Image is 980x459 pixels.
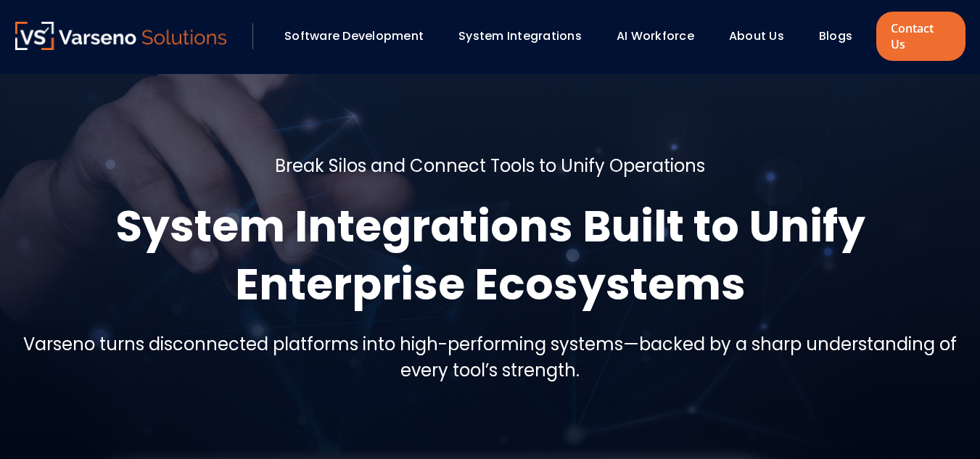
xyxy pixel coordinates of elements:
[15,22,227,50] img: Varseno Solutions – Product Engineering & IT Services
[15,22,227,51] a: Varseno Solutions – Product Engineering & IT Services
[609,24,715,49] div: AI Workforce
[819,28,852,44] a: Blogs
[15,331,965,384] h5: Varseno turns disconnected platforms into high-performing systems—backed by a sharp understanding...
[617,28,694,44] a: AI Workforce
[729,28,784,44] a: About Us
[812,24,873,49] div: Blogs
[277,24,444,49] div: Software Development
[722,24,804,49] div: About Us
[451,24,602,49] div: System Integrations
[458,28,582,44] a: System Integrations
[15,197,965,313] h1: System Integrations Built to Unify Enterprise Ecosystems
[876,12,965,61] a: Contact Us
[284,28,424,44] a: Software Development
[275,153,705,179] h5: Break Silos and Connect Tools to Unify Operations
